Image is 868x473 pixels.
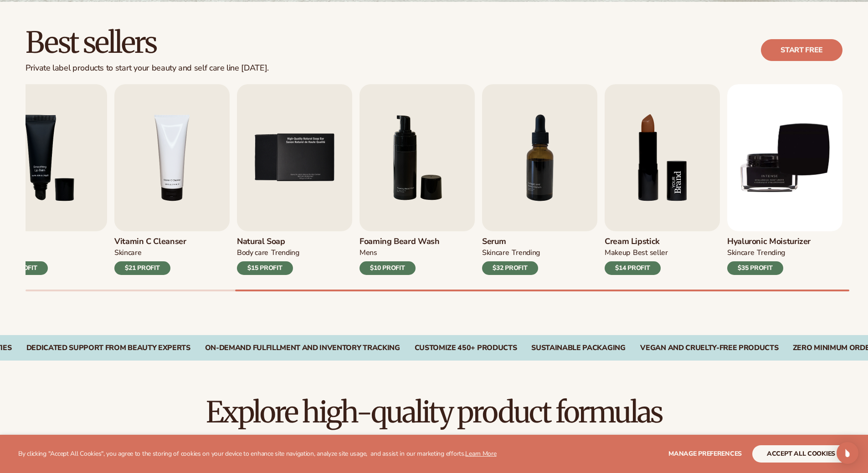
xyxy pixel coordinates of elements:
[271,248,299,258] div: TRENDING
[668,449,742,458] span: Manage preferences
[237,84,352,275] a: 5 / 9
[605,84,720,275] a: 8 / 9
[360,261,416,275] div: $10 PROFIT
[26,397,842,427] h2: Explore high-quality product formulas
[360,248,377,258] div: mens
[633,248,668,258] div: BEST SELLER
[114,248,141,258] div: Skincare
[114,237,186,247] h3: Vitamin C Cleanser
[237,261,293,275] div: $15 PROFIT
[114,84,230,275] a: 4 / 9
[18,450,497,458] p: By clicking "Accept All Cookies", you agree to the storing of cookies on your device to enhance s...
[26,344,190,352] div: Dedicated Support From Beauty Experts
[512,248,539,258] div: TRENDING
[668,445,742,463] button: Manage preferences
[727,237,811,247] h3: Hyaluronic moisturizer
[360,237,440,247] h3: Foaming beard wash
[482,261,538,275] div: $32 PROFIT
[757,248,785,258] div: TRENDING
[531,344,625,352] div: SUSTAINABLE PACKAGING
[114,261,170,275] div: $21 PROFIT
[205,344,400,352] div: On-Demand Fulfillment and Inventory Tracking
[465,449,496,458] a: Learn More
[26,63,269,73] div: Private label products to start your beauty and self care line [DATE].
[605,261,661,275] div: $14 PROFIT
[237,237,299,247] h3: Natural Soap
[415,344,517,352] div: CUSTOMIZE 450+ PRODUCTS
[360,84,475,275] a: 6 / 9
[837,442,858,464] div: Open Intercom Messenger
[26,27,269,58] h2: Best sellers
[605,248,630,258] div: MAKEUP
[752,445,850,463] button: accept all cookies
[482,84,597,275] a: 7 / 9
[237,248,268,258] div: BODY Care
[482,237,540,247] h3: Serum
[727,248,754,258] div: SKINCARE
[640,344,778,352] div: VEGAN AND CRUELTY-FREE PRODUCTS
[605,84,720,231] img: Shopify Image 12
[727,261,783,275] div: $35 PROFIT
[482,248,509,258] div: SKINCARE
[605,237,668,247] h3: Cream Lipstick
[761,39,842,61] a: Start free
[727,84,842,275] a: 9 / 9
